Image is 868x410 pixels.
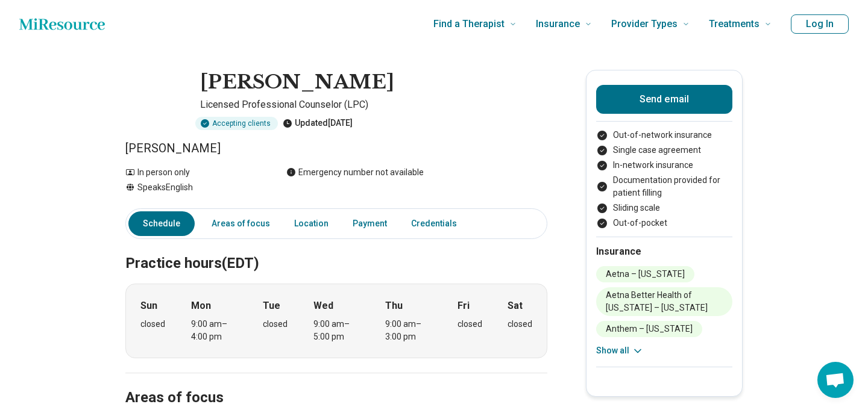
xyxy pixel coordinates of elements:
span: Provider Types [611,16,678,33]
li: Out-of-pocket [596,217,732,229]
li: Out-of-network insurance [596,129,732,141]
a: Location [287,211,336,236]
li: Documentation provided for patient filling [596,174,732,199]
div: 9:00 am – 3:00 pm [385,318,432,343]
a: Home page [19,12,105,36]
h2: Insurance [596,244,732,259]
h2: Practice hours (EDT) [125,225,547,274]
ul: Payment options [596,129,732,229]
div: Accepting clients [195,117,278,130]
a: Credentials [404,211,471,236]
div: closed [140,318,165,331]
li: Aetna – [US_STATE] [596,266,694,282]
li: Single case agreement [596,144,732,157]
span: Treatments [709,16,759,33]
li: In-network insurance [596,159,732,172]
div: closed [508,318,532,331]
button: Show all [596,344,644,357]
li: Sliding scale [596,202,732,214]
strong: Tue [263,299,280,313]
p: Licensed Professional Counselor (LPC) [200,98,547,112]
div: 9:00 am – 4:00 pm [191,318,237,343]
h2: Areas of focus [125,359,547,408]
strong: Mon [191,299,211,313]
li: Aetna Better Health of [US_STATE] – [US_STATE] [596,287,732,316]
div: When does the program meet? [125,284,547,358]
div: 9:00 am – 5:00 pm [313,318,360,343]
div: Open chat [817,362,854,398]
span: Find a Therapist [433,16,505,33]
strong: Wed [313,299,333,313]
h1: [PERSON_NAME] [200,70,394,95]
strong: Fri [458,299,470,313]
div: Emergency number not available [286,166,424,179]
button: Send email [596,85,732,114]
div: closed [458,318,482,331]
img: Mercy Souder, Licensed Professional Counselor (LPC) [125,70,186,130]
div: Speaks English [125,181,262,194]
a: Payment [345,211,394,236]
div: Updated [DATE] [283,117,353,130]
a: Schedule [128,211,195,236]
li: Anthem – [US_STATE] [596,321,702,337]
strong: Sun [140,299,157,313]
strong: Thu [385,299,403,313]
span: Insurance [536,16,580,33]
p: [PERSON_NAME] [125,140,547,157]
div: closed [263,318,288,331]
button: Log In [791,14,849,34]
strong: Sat [508,299,523,313]
div: In person only [125,166,262,179]
a: Areas of focus [204,211,277,236]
